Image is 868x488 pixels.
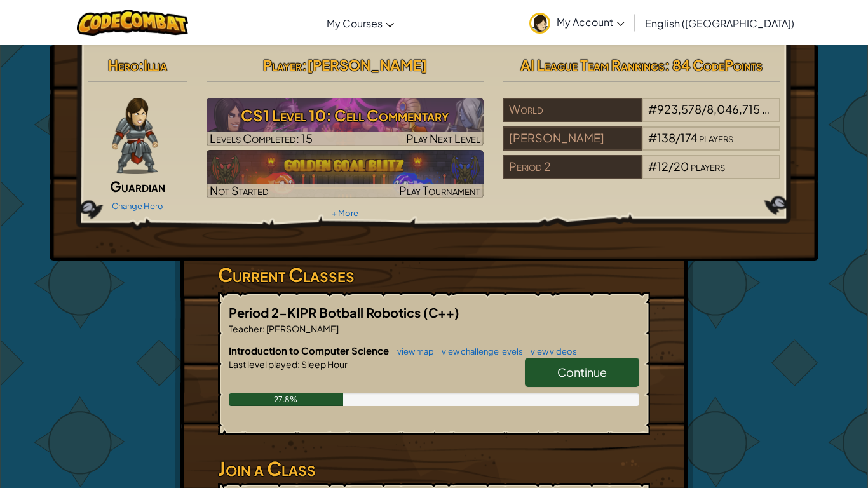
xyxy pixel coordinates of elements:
[648,102,657,116] span: #
[332,208,358,218] a: + More
[139,56,144,74] span: :
[674,159,689,173] span: 20
[503,126,641,151] div: [PERSON_NAME]
[707,102,760,116] span: 8,046,715
[302,56,307,74] span: :
[675,130,681,145] span: /
[702,102,707,116] span: /
[218,261,650,289] h3: Current Classes
[144,56,167,74] span: Illia
[297,358,300,370] span: :
[681,130,697,145] span: 174
[657,159,668,173] span: 12
[265,323,339,334] span: [PERSON_NAME]
[207,98,484,146] a: Play Next Level
[657,102,702,116] span: 923,578
[406,131,480,146] span: Play Next Level
[520,56,665,74] span: AI League Team Rankings
[112,201,163,211] a: Change Hero
[207,150,484,198] img: Golden Goal
[229,323,262,334] span: Teacher
[657,130,675,145] span: 138
[229,358,297,370] span: Last level played
[648,130,657,145] span: #
[435,346,523,356] a: view challenge levels
[503,139,780,153] a: [PERSON_NAME]#138/174players
[77,10,188,36] img: CodeCombat logo
[423,304,459,320] span: (C++)
[327,17,383,30] span: My Courses
[263,56,302,74] span: Player
[399,183,480,198] span: Play Tournament
[229,304,423,320] span: Period 2-KIPR Botball Robotics
[529,13,550,34] img: avatar
[503,167,780,182] a: Period 2#12/20players
[229,393,343,406] div: 27.8%
[523,3,631,43] a: My Account
[503,98,641,122] div: World
[207,98,484,146] img: CS1 Level 10: Cell Commentary
[307,56,427,74] span: [PERSON_NAME]
[112,98,158,174] img: guardian-pose.png
[503,155,641,179] div: Period 2
[210,131,313,146] span: Levels Completed: 15
[648,159,657,173] span: #
[262,323,265,334] span: :
[503,110,780,125] a: World#923,578/8,046,715players
[524,346,577,356] a: view videos
[207,150,484,198] a: Not StartedPlay Tournament
[665,56,763,74] span: : 84 CodePoints
[110,177,165,195] span: Guardian
[108,56,139,74] span: Hero
[639,6,801,40] a: English ([GEOGRAPHIC_DATA])
[300,358,348,370] span: Sleep Hour
[699,130,733,145] span: players
[229,344,391,356] span: Introduction to Computer Science
[210,183,269,198] span: Not Started
[207,101,484,130] h3: CS1 Level 10: Cell Commentary
[391,346,434,356] a: view map
[645,17,794,30] span: English ([GEOGRAPHIC_DATA])
[557,15,625,29] span: My Account
[557,365,607,379] span: Continue
[320,6,400,40] a: My Courses
[668,159,674,173] span: /
[218,454,650,483] h3: Join a Class
[691,159,725,173] span: players
[762,102,796,116] span: players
